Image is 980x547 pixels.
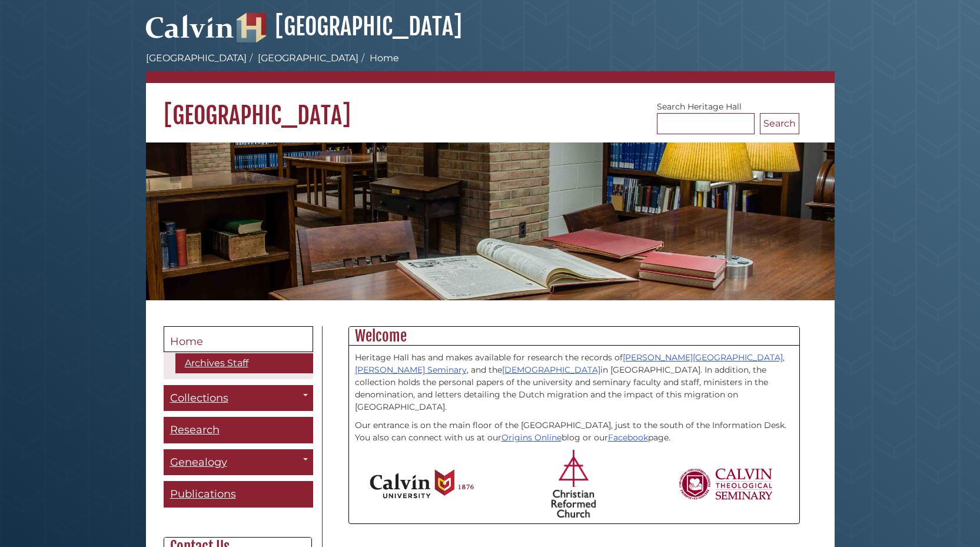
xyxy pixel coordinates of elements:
[355,364,467,375] a: [PERSON_NAME] Seminary
[170,335,203,348] span: Home
[358,51,399,65] li: Home
[552,450,596,518] img: Christian Reformed Church
[146,51,835,83] nav: breadcrumb
[678,468,773,500] img: Calvin Theological Seminary
[164,385,313,412] a: Collections
[501,432,562,443] a: Origins Online
[237,13,266,42] img: Hekman Library Logo
[146,9,234,42] img: Calvin
[355,352,793,413] p: Heritage Hall has and makes available for research the records of , , and the in [GEOGRAPHIC_DATA...
[164,481,313,508] a: Publications
[355,419,793,444] p: Our entrance is on the main floor of the [GEOGRAPHIC_DATA], just to the south of the Information ...
[170,423,220,436] span: Research
[164,326,313,352] a: Home
[170,488,236,500] span: Publications
[608,432,648,443] a: Facebook
[258,52,358,64] a: [GEOGRAPHIC_DATA]
[164,417,313,443] a: Research
[146,27,234,38] a: Calvin University
[370,469,474,499] img: Calvin University
[502,364,600,375] a: [DEMOGRAPHIC_DATA]
[623,352,783,363] a: [PERSON_NAME][GEOGRAPHIC_DATA]
[146,52,247,64] a: [GEOGRAPHIC_DATA]
[349,327,799,346] h2: Welcome
[164,449,313,476] a: Genealogy
[237,12,462,41] a: [GEOGRAPHIC_DATA]
[170,456,227,469] span: Genealogy
[175,353,313,373] a: Archives Staff
[146,83,835,130] h1: [GEOGRAPHIC_DATA]
[170,392,228,405] span: Collections
[760,113,799,134] button: Search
